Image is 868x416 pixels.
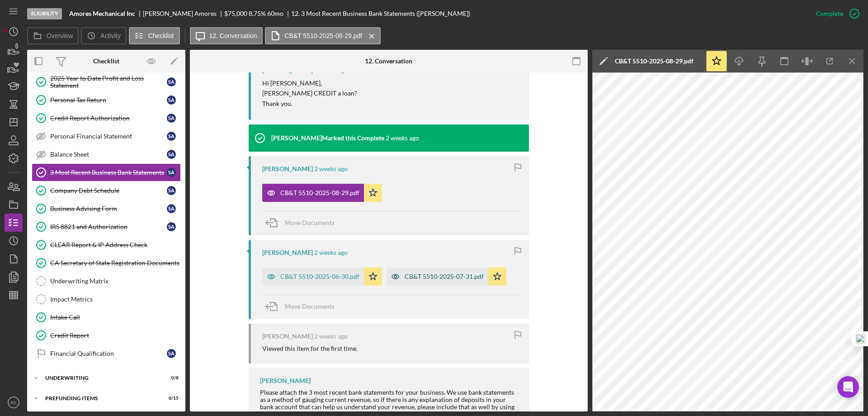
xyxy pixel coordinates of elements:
[50,259,180,267] div: CA Secretary of State Registration Documents
[167,96,176,105] div: S A
[32,236,181,254] a: CLEAR Report & IP Address Check
[260,377,311,384] div: [PERSON_NAME]
[314,333,348,340] time: 2025-09-09 23:58
[27,27,79,44] button: Overview
[32,73,181,91] a: 2025 Year to Date Profit and Loss StatementSA
[284,32,362,39] label: CB&T 5510-2025-08-29.pdf
[262,88,357,98] p: [PERSON_NAME] CREDIT a loan?
[162,396,179,401] div: 0 / 15
[615,57,693,65] div: CB&T 5510-2025-08-29.pdf
[267,10,283,17] div: 60 mo
[5,393,23,411] button: RK
[50,350,167,357] div: Financial Qualification
[32,200,181,218] a: Business Advising FormSA
[47,32,73,39] label: Overview
[262,99,357,109] p: Thank you.
[314,249,348,256] time: 2025-09-09 23:58
[32,290,181,308] a: Impact Metrics
[387,268,506,286] button: CB&T 5510-2025-07-31.pdf
[69,10,135,17] b: Amores Mechanical Inc
[190,27,263,44] button: 12. Conversation
[81,27,126,44] button: Activity
[262,295,344,318] button: Move Documents
[32,254,181,272] a: CA Secretary of State Registration Documents
[262,333,313,340] div: [PERSON_NAME]
[386,134,419,142] time: 2025-09-10 23:40
[262,345,358,352] div: Viewed this item for the first time.
[271,134,384,142] div: [PERSON_NAME] Marked this Complete
[32,344,181,363] a: Financial QualificationSA
[129,27,180,44] button: Checklist
[32,145,181,163] a: Balance SheetSA
[143,10,224,17] div: [PERSON_NAME] Amores
[405,273,484,280] div: CB&T 5510-2025-07-31.pdf
[365,57,412,65] div: 12. Conversation
[856,334,865,344] img: one_i.png
[314,165,348,172] time: 2025-09-10 20:33
[93,57,119,65] div: Checklist
[167,77,176,86] div: S A
[162,375,179,381] div: 0 / 8
[32,272,181,290] a: Underwriting Matrix
[167,186,176,195] div: S A
[32,218,181,236] a: IRS 8821 and AuthorizationSA
[100,32,120,39] label: Activity
[837,376,859,398] div: Open Intercom Messenger
[262,249,313,256] div: [PERSON_NAME]
[50,187,167,194] div: Company Debt Schedule
[285,302,335,310] span: Move Documents
[50,223,167,230] div: IRS 8821 and Authorization
[32,326,181,344] a: Credit Report
[167,222,176,231] div: S A
[50,205,167,212] div: Business Advising Form
[262,184,382,202] button: CB&T 5510-2025-08-29.pdf
[45,396,156,401] div: Prefunding Items
[50,75,167,89] div: 2025 Year to Date Profit and Loss Statement
[50,133,167,140] div: Personal Financial Statement
[285,219,335,226] span: Move Documents
[265,27,381,44] button: CB&T 5510-2025-08-29.pdf
[32,127,181,145] a: Personal Financial StatementSA
[50,314,180,321] div: Intake Call
[50,296,180,303] div: Impact Metrics
[50,151,167,158] div: Balance Sheet
[167,168,176,177] div: S A
[167,349,176,358] div: S A
[45,375,156,381] div: Underwriting
[50,277,180,285] div: Underwriting Matrix
[807,5,863,23] button: Complete
[50,115,167,122] div: Credit Report Authorization
[280,273,359,280] div: CB&T 5510-2025-06-30.pdf
[167,150,176,159] div: S A
[262,211,344,234] button: Move Documents
[32,91,181,109] a: Personal Tax ReturnSA
[32,109,181,127] a: Credit Report AuthorizationSA
[262,268,382,286] button: CB&T 5510-2025-06-30.pdf
[50,241,180,249] div: CLEAR Report & IP Address Check
[32,308,181,326] a: Intake Call
[50,332,180,339] div: Credit Report
[148,32,174,39] label: Checklist
[280,189,359,196] div: CB&T 5510-2025-08-29.pdf
[167,204,176,213] div: S A
[816,5,843,23] div: Complete
[27,8,62,19] div: Eligibility
[32,163,181,182] a: 3 Most Recent Business Bank StatementsSA
[291,10,470,17] div: 12. 3 Most Recent Business Bank Statements ([PERSON_NAME])
[50,96,167,104] div: Personal Tax Return
[209,32,257,39] label: 12. Conversation
[224,10,247,17] span: $75,000
[50,169,167,176] div: 3 Most Recent Business Bank Statements
[167,114,176,123] div: S A
[262,78,357,88] p: Hi [PERSON_NAME],
[10,400,17,405] text: RK
[249,10,266,17] div: 8.75 %
[167,132,176,141] div: S A
[262,165,313,172] div: [PERSON_NAME]
[32,182,181,200] a: Company Debt ScheduleSA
